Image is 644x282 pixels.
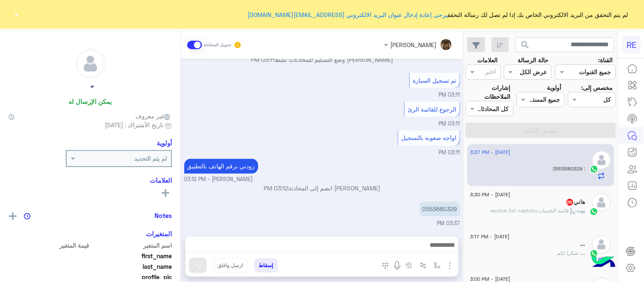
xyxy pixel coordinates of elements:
img: defaultAdmin.png [592,193,611,212]
span: بوت [577,207,586,214]
span: last_name [91,262,172,271]
span: 28 [567,199,574,206]
img: WhatsApp [590,249,599,258]
button: × [13,10,21,19]
img: send message [194,261,202,270]
span: [DATE] - 3:17 PM [470,233,510,240]
span: profile_pic [91,273,172,282]
label: القناة: [598,56,613,64]
img: hulul-logo.png [589,248,619,278]
span: 03:12 PM [264,185,288,192]
button: إسقاط [254,258,278,273]
span: search [520,40,531,50]
img: WhatsApp [590,207,599,216]
h5: ... [581,240,586,248]
h6: Notes [155,212,172,219]
span: 03:11 PM [439,92,460,98]
span: ً [8,251,90,260]
span: تاريخ الأشتراك : [DATE] [105,120,163,129]
span: شكرا لكم [558,250,582,256]
span: [DATE] - 3:30 PM [470,191,511,198]
button: select flow [430,258,444,272]
span: : قائمة الخدمات/service list captain [491,207,577,214]
span: 03:37 PM [437,221,460,227]
span: الرجوع للقائمة الرئ [408,106,456,113]
img: select flow [434,262,441,269]
img: Trigger scenario [420,262,427,269]
h6: المتغيرات [146,230,172,237]
img: WhatsApp [590,165,599,173]
div: اختر [486,67,498,78]
p: [PERSON_NAME] انضم إلى المحادثة [184,184,460,193]
img: send voice note [392,261,402,271]
button: create order [402,258,416,272]
small: تحويل المحادثة [204,42,232,48]
label: إشارات الملاحظات [466,83,511,101]
button: Trigger scenario [416,258,430,272]
span: اواجه صعوبة بالتسجيل [401,134,456,142]
h6: يمكن الإرسال له [69,98,112,105]
p: 5/9/2025, 3:37 PM [419,202,460,217]
img: create order [406,262,413,269]
button: تطبيق الفلاتر [466,123,616,138]
img: send attachment [445,261,455,271]
p: [PERSON_NAME] وضع التسليم للمحادثات نشط [184,56,460,64]
img: defaultAdmin.png [76,49,105,78]
span: [PERSON_NAME] - 03:12 PM [184,176,253,184]
button: ارسل واغلق [213,258,248,273]
img: add [9,212,17,220]
span: 03:11 PM [439,121,460,127]
span: 03:11 PM [439,150,460,156]
label: مخصص إلى: [581,83,613,92]
label: أولوية [547,83,562,92]
span: [DATE] - 3:37 PM [470,148,511,156]
span: اسم المتغير [91,241,172,250]
label: العلامات [477,56,498,64]
div: RE [623,36,641,54]
span: غير معروف [135,112,172,120]
span: ... [582,250,586,256]
h5: هاني [566,198,586,206]
img: defaultAdmin.png [592,151,611,170]
span: 0553680329 [553,165,586,172]
span: لم يتم التحقق من البريد الالكتروني الخاص بك إذا لم تصل لك رسالة التحقق [248,10,628,19]
h6: العلامات [8,176,172,184]
button: search [515,37,536,56]
span: 03:11 PM [251,56,275,64]
img: make a call [382,262,389,269]
label: حالة الرسالة [518,56,549,64]
img: defaultAdmin.png [592,235,611,254]
h6: أولوية [157,139,172,147]
p: 5/9/2025, 3:12 PM [184,159,258,174]
span: قيمة المتغير [8,241,90,250]
span: تم تسجيل السيارة [413,77,456,84]
img: notes [24,213,31,220]
a: يرجى إعادة إدخال عنوان البريد الالكتروني [EMAIL_ADDRESS][DOMAIN_NAME] [248,11,448,18]
span: first_name [91,251,172,260]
